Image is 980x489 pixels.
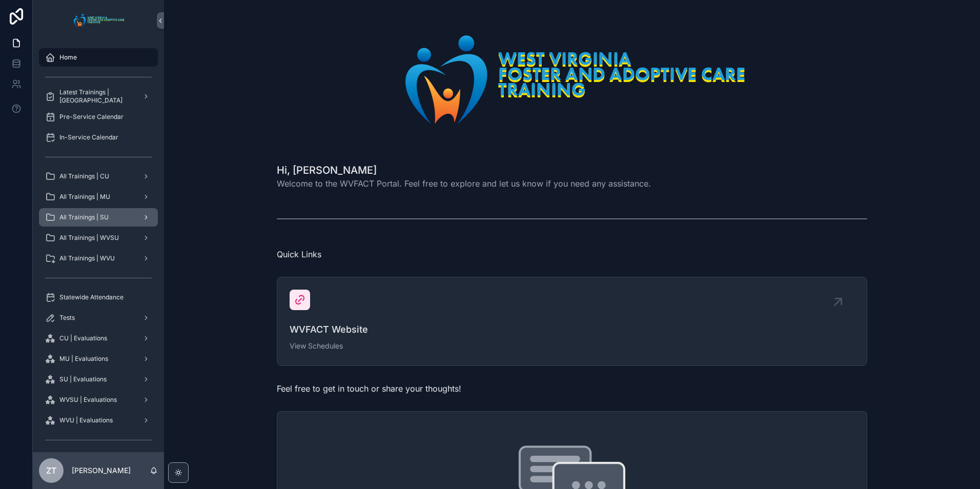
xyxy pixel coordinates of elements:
span: CU | Evaluations [59,334,107,342]
div: scrollable content [33,41,164,452]
span: Statewide Attendance [59,293,124,301]
h1: Hi, [PERSON_NAME] [277,163,651,177]
a: All Trainings | SU [39,208,158,227]
span: Pre-Service Calendar [59,113,124,121]
a: WVSU | Evaluations [39,391,158,409]
span: All Trainings | WVSU [59,234,119,242]
a: WVFACT WebsiteView Schedules [277,277,867,365]
a: Statewide Attendance [39,288,158,307]
span: In-Service Calendar [59,133,118,141]
a: Latest Trainings | [GEOGRAPHIC_DATA] [39,87,158,106]
a: Pre-Service Calendar [39,108,158,126]
a: All Trainings | MU [39,188,158,206]
span: Quick Links [277,249,321,259]
span: Feel free to get in touch or share your thoughts! [277,383,461,394]
img: 26288-LogoRetina.png [386,25,758,134]
span: WVSU | Evaluations [59,396,117,404]
span: ZT [46,464,56,477]
a: All Trainings | WVSU [39,229,158,247]
img: App logo [71,12,127,29]
p: [PERSON_NAME] [72,465,131,476]
a: Tests [39,309,158,327]
span: All Trainings | CU [59,172,109,180]
a: SU | Evaluations [39,370,158,389]
span: Tests [59,314,75,322]
a: All Trainings | WVU [39,249,158,268]
span: Welcome to the WVFACT Portal. Feel free to explore and let us know if you need any assistance. [277,177,651,190]
a: CU | Evaluations [39,329,158,348]
span: All Trainings | MU [59,193,110,201]
span: WVU | Evaluations [59,416,113,424]
a: WVU | Evaluations [39,411,158,430]
span: All Trainings | SU [59,213,109,221]
span: SU | Evaluations [59,375,107,383]
a: In-Service Calendar [39,128,158,147]
span: MU | Evaluations [59,355,108,363]
span: View Schedules [290,341,854,351]
a: All Trainings | CU [39,167,158,186]
span: Home [59,53,77,62]
a: MU | Evaluations [39,350,158,368]
span: Latest Trainings | [GEOGRAPHIC_DATA] [59,88,134,105]
span: WVFACT Website [290,322,854,337]
span: All Trainings | WVU [59,254,115,262]
a: Home [39,48,158,67]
